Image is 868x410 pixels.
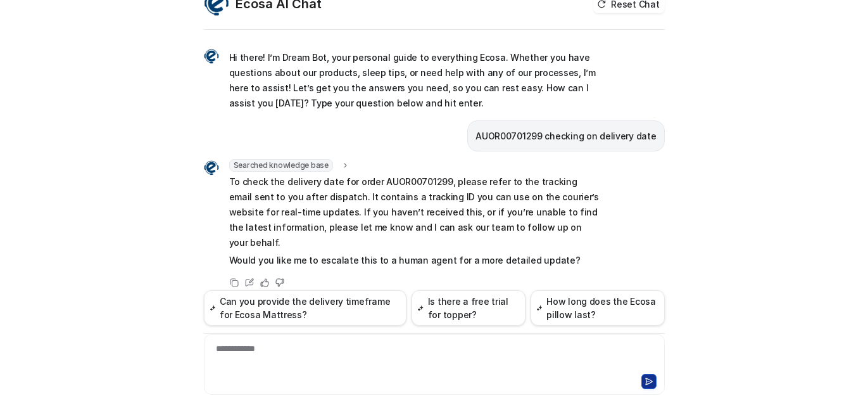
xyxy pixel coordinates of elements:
[229,50,600,111] p: Hi there! I’m Dream Bot, your personal guide to everything Ecosa. Whether you have questions abou...
[531,290,665,326] button: How long does the Ecosa pillow last?
[229,253,600,268] p: Would you like me to escalate this to a human agent for a more detailed update?
[204,290,407,326] button: Can you provide the delivery timeframe for Ecosa Mattress?
[204,160,219,176] img: Widget
[229,159,333,172] span: Searched knowledge base
[412,290,525,326] button: Is there a free trial for topper?
[229,174,600,250] p: To check the delivery date for order AUOR00701299, please refer to the tracking email sent to you...
[204,49,219,64] img: Widget
[475,129,656,144] p: AUOR00701299 checking on delivery date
